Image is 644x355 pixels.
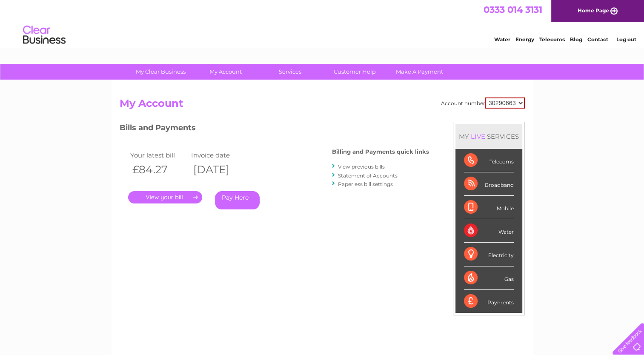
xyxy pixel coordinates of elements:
a: My Account [190,64,260,80]
div: Gas [464,266,514,290]
a: Telecoms [539,36,565,43]
a: Services [255,64,325,80]
div: Payments [464,290,514,313]
div: Broadband [464,172,514,196]
a: Log out [616,36,636,43]
a: Blog [570,36,582,43]
h4: Billing and Payments quick links [332,149,429,155]
h3: Bills and Payments [120,122,429,137]
th: £84.27 [128,161,189,178]
td: Invoice date [189,149,250,161]
a: Paperless bill settings [338,181,393,187]
img: logo.png [23,22,66,48]
a: Customer Help [320,64,390,80]
div: Telecoms [464,149,514,172]
div: Electricity [464,243,514,266]
a: Make A Payment [384,64,455,80]
a: Pay Here [215,191,260,209]
div: Clear Business is a trading name of Verastar Limited (registered in [GEOGRAPHIC_DATA] No. 3667643... [121,5,524,41]
div: Mobile [464,196,514,219]
a: . [128,191,202,203]
th: [DATE] [189,161,250,178]
a: 0333 014 3131 [484,4,542,15]
a: Water [494,36,510,43]
a: Contact [587,36,608,43]
h2: My Account [120,97,525,114]
a: Energy [515,36,534,43]
div: MY SERVICES [455,124,522,149]
div: LIVE [469,132,487,140]
a: Statement of Accounts [338,172,398,179]
a: View previous bills [338,163,385,170]
div: Water [464,219,514,243]
div: Account number [441,97,525,109]
td: Your latest bill [128,149,189,161]
a: My Clear Business [126,64,196,80]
